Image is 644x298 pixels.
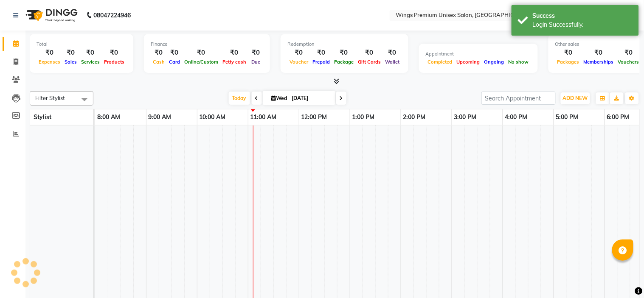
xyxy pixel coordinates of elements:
[310,48,332,58] div: ₹0
[95,111,122,123] a: 8:00 AM
[93,3,131,27] b: 08047224946
[102,59,127,65] span: Products
[182,59,220,65] span: Online/Custom
[79,59,102,65] span: Services
[605,111,632,123] a: 6:00 PM
[506,59,531,65] span: No show
[616,48,641,58] div: ₹0
[229,92,250,105] span: Today
[35,95,65,101] span: Filter Stylist
[146,111,174,123] a: 9:00 AM
[151,48,167,58] div: ₹0
[220,48,248,58] div: ₹0
[220,59,248,65] span: Petty cash
[248,111,279,123] a: 11:00 AM
[167,48,182,58] div: ₹0
[197,111,228,123] a: 10:00 AM
[332,48,356,58] div: ₹0
[249,59,262,65] span: Due
[481,92,556,105] input: Search Appointment
[62,48,79,58] div: ₹0
[455,59,482,65] span: Upcoming
[482,59,506,65] span: Ongoing
[582,48,616,58] div: ₹0
[151,59,167,65] span: Cash
[561,92,590,104] button: ADD NEW
[79,48,102,58] div: ₹0
[287,41,402,48] div: Redemption
[563,95,588,101] span: ADD NEW
[452,111,479,123] a: 3:00 PM
[287,48,310,58] div: ₹0
[248,48,263,58] div: ₹0
[299,111,329,123] a: 12:00 PM
[167,59,182,65] span: Card
[37,48,62,58] div: ₹0
[533,20,633,29] div: Login Successfully.
[554,111,581,123] a: 5:00 PM
[426,59,455,65] span: Completed
[37,59,62,65] span: Expenses
[37,41,127,48] div: Total
[310,59,332,65] span: Prepaid
[350,111,377,123] a: 1:00 PM
[555,48,582,58] div: ₹0
[22,3,80,27] img: logo
[503,111,530,123] a: 4:00 PM
[533,11,633,20] div: Success
[555,59,582,65] span: Packages
[182,48,220,58] div: ₹0
[287,59,310,65] span: Voucher
[426,50,531,58] div: Appointment
[582,59,616,65] span: Memberships
[356,59,383,65] span: Gift Cards
[290,92,332,105] input: 2025-09-03
[62,59,79,65] span: Sales
[102,48,127,58] div: ₹0
[270,95,290,101] span: Wed
[383,48,402,58] div: ₹0
[401,111,428,123] a: 2:00 PM
[151,41,263,48] div: Finance
[34,113,51,121] span: Stylist
[332,59,356,65] span: Package
[616,59,641,65] span: Vouchers
[356,48,383,58] div: ₹0
[383,59,402,65] span: Wallet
